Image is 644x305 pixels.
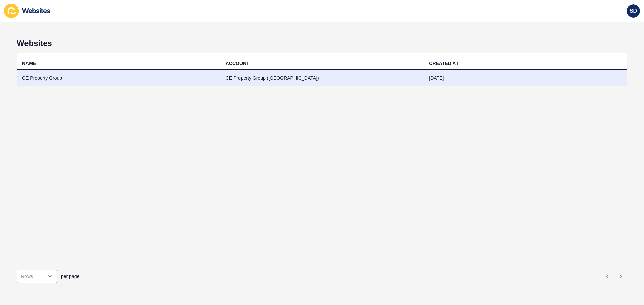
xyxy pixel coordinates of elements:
div: open menu [17,270,57,283]
div: CREATED AT [429,60,459,67]
td: CE Property Group [17,70,220,86]
td: [DATE] [424,70,627,86]
span: SD [630,8,637,14]
h1: Websites [17,39,627,48]
div: NAME [22,60,36,67]
td: CE Property Group ([GEOGRAPHIC_DATA]) [220,70,424,86]
span: per page [61,273,79,280]
div: ACCOUNT [226,60,249,67]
